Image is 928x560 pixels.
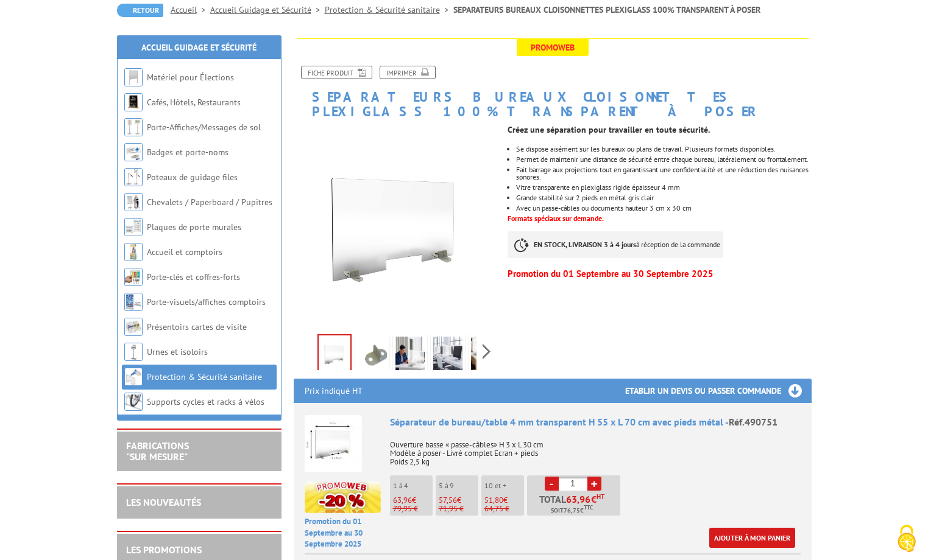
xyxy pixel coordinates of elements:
a: Accueil [171,4,210,15]
img: Supports cycles et racks à vélos [124,393,143,411]
img: Urnes et isoloirs [124,343,143,361]
img: Protection & Sécurité sanitaire [124,368,143,386]
img: separateur_cloisonnette_bureau_plexiglas_490751_490753_v2.jpg [319,335,350,373]
p: € [439,496,478,505]
img: Porte-visuels/affiches comptoirs [124,293,143,311]
p: 64,75 € [484,505,524,513]
span: 63,96 [393,495,412,505]
img: Badges et porte-noms [124,143,143,161]
span: 63,96 [566,494,591,504]
span: € [591,494,597,504]
p: € [484,496,524,505]
span: Next [481,341,492,362]
span: Réf.490751 [729,416,777,428]
p: Prix indiqué HT [305,379,363,403]
img: promotion [305,481,381,513]
img: sperateur_cloisonnette_bureaux_plexi_490751_490753_4bis.jpg [433,337,462,374]
img: Chevalets / Paperboard / Pupitres [124,193,143,211]
span: Soit € [551,506,593,516]
a: Protection & Sécurité sanitaire [325,4,453,15]
div: Séparateur de bureau/table 4 mm transparent H 55 x L 70 cm avec pieds métal - [390,415,801,429]
img: Matériel pour Élections [124,68,143,86]
img: Présentoirs cartes de visite [124,318,143,336]
p: 1 à 4 [393,481,433,490]
p: Ouverture basse « passe-câbles» H 3 x L 30 cm Modèle à poser - Livré complet Ecran + pieds Poids ... [390,432,801,466]
span: 51,80 [484,495,503,505]
img: Accueil et comptoirs [124,243,143,261]
a: Badges et porte-noms [147,147,228,158]
a: Porte-clés et coffres-forts [147,271,240,282]
p: 10 et + [484,481,524,490]
sup: TTC [584,504,593,511]
span: Promoweb [517,39,589,56]
a: LES NOUVEAUTÉS [126,496,201,508]
p: 5 à 9 [439,481,478,490]
p: Se dispose aisément sur les bureaux ou plans de travail. Plusieurs formats disponibles. [516,145,811,153]
strong: EN STOCK, LIVRAISON 3 à 4 jours [534,240,636,249]
p: Permet de maintenir une distance de sécurité entre chaque bureau, latéralement ou frontalement. [516,156,811,163]
p: Fait barrage aux projections tout en garantissant une confidentialité et une réduction des nuisan... [516,166,811,181]
img: Poteaux de guidage files [124,168,143,186]
a: Retour [117,4,163,17]
p: 79,95 € [393,505,433,513]
p: Avec un passe-câbles ou documents hauteur 3 cm x 30 cm [516,205,811,212]
p: Promotion du 01 Septembre au 30 Septembre 2025 [305,516,381,550]
img: Porte-Affiches/Messages de sol [124,118,143,136]
p: Grande stabilité sur 2 pieds en métal gris clair [516,194,811,201]
img: separateur_cloisonnette_bureau_plexiglas_490751_490753_v3.jpg [395,337,425,374]
li: SEPARATEURS BUREAUX CLOISONNETTES PLEXIGLASS 100% TRANSPARENT À POSER [453,4,760,16]
a: Protection & Sécurité sanitaire [147,371,262,382]
a: Porte-Affiches/Messages de sol [147,122,261,133]
a: Poteaux de guidage files [147,172,238,183]
img: Cookies (fenêtre modale) [891,523,922,554]
a: Accueil et comptoirs [147,247,222,257]
p: 71,95 € [439,505,478,513]
span: 57,56 [439,495,457,505]
a: Matériel pour Élections [147,72,234,83]
p: € [393,496,433,505]
img: sperateur_cloisonnette_bureaux_plexi_490751_490753_5.jpg [471,337,500,374]
img: Porte-clés et coffres-forts [124,268,143,286]
a: - [545,477,559,491]
p: Vitre transparente en plexiglass rigide épaisseur 4 mm [516,184,811,191]
img: Séparateur de bureau/table 4 mm transparent H 55 x L 70 cm avec pieds métal [305,415,362,472]
button: Cookies (fenêtre modale) [885,519,928,560]
img: Cafés, Hôtels, Restaurants [124,93,143,111]
strong: Créez une séparation pour travailler en toute sécurité. [508,124,710,135]
h3: Etablir un devis ou passer commande [625,379,812,403]
a: Accueil Guidage et Sécurité [210,4,325,15]
a: Supports cycles et racks à vélos [147,396,264,407]
p: à réception de la commande [508,231,723,258]
img: separateur_cloisonnette_bureau_plexiglas_490751_490753_2bis.jpg [358,337,387,374]
a: Chevalets / Paperboard / Pupitres [147,197,272,208]
sup: HT [597,492,604,501]
img: Plaques de porte murales [124,218,143,236]
font: Formats spéciaux sur demande. [508,214,604,223]
a: Porte-visuels/affiches comptoirs [147,296,266,307]
a: Urnes et isoloirs [147,346,208,357]
a: LES PROMOTIONS [126,544,202,556]
a: Présentoirs cartes de visite [147,321,247,332]
img: separateur_cloisonnette_bureau_plexiglas_490751_490753_v2.jpg [294,125,499,330]
a: Ajouter à mon panier [709,528,795,548]
a: Cafés, Hôtels, Restaurants [147,97,241,108]
a: + [587,477,601,491]
p: Promotion du 01 Septembre au 30 Septembre 2025 [508,270,811,278]
a: FABRICATIONS"Sur Mesure" [126,439,189,463]
a: Accueil Guidage et Sécurité [141,42,257,53]
a: Plaques de porte murales [147,222,241,233]
a: Fiche produit [301,66,372,79]
span: 76,75 [564,506,580,516]
a: Imprimer [380,66,436,79]
p: Total [530,494,620,516]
